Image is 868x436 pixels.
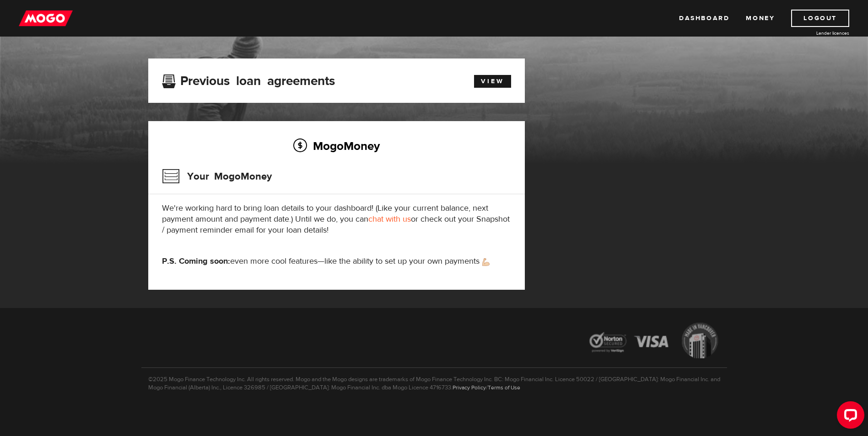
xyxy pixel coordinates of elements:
a: Lender licences [781,30,849,37]
h3: Previous loan agreements [162,74,335,85]
a: Logout [791,10,849,27]
img: mogo_logo-11ee424be714fa7cbb0f0f49df9e16ec.png [19,10,73,27]
img: legal-icons-92a2ffecb4d32d839781d1b4e4802d7b.png [581,316,727,367]
p: ©2025 Mogo Finance Technology Inc. All rights reserved. Mogo and the Mogo designs are trademarks ... [141,367,727,392]
a: Dashboard [679,10,729,27]
h2: MogoMoney [162,136,511,155]
a: Money [746,10,775,27]
h1: MogoMoney [148,19,720,38]
iframe: LiveChat chat widget [830,398,868,436]
p: We're working hard to bring loan details to your dashboard! (Like your current balance, next paym... [162,203,511,236]
a: Privacy Policy [453,384,486,391]
p: even more cool features—like the ability to set up your own payments [162,256,511,267]
a: Terms of Use [488,384,520,391]
a: chat with us [368,214,411,224]
a: View [474,75,511,88]
h3: Your MogoMoney [162,165,272,188]
img: strong arm emoji [482,258,490,266]
strong: P.S. Coming soon: [162,256,230,266]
